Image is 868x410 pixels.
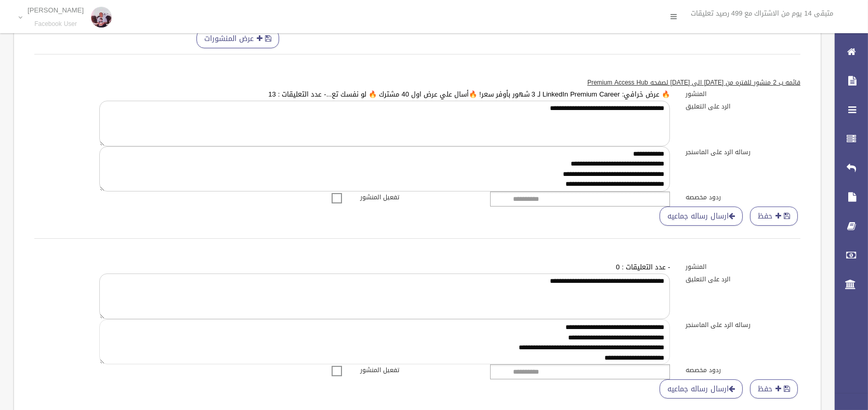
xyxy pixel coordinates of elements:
[660,207,743,226] a: ارسال رساله جماعيه
[678,146,808,158] label: رساله الرد على الماسنجر
[352,192,483,203] label: تفعيل المنشور
[352,364,483,376] label: تفعيل المنشور
[678,101,808,112] label: الرد على التعليق
[587,77,800,88] u: قائمه ب 2 منشور للفتره من [DATE] الى [DATE] لصفحه Premium Access Hub
[678,88,808,100] label: المنشور
[268,88,670,101] a: 🔥 عرض خرافي: LinkedIn Premium Career لـ 3 شهور بأوفر سعر! 🔥أسال علي عرض اول 40 مشترك 🔥 لو نفسك تع...
[750,207,798,226] button: حفظ
[678,319,808,331] label: رساله الرد على الماسنجر
[28,6,84,14] p: [PERSON_NAME]
[678,364,808,376] label: ردود مخصصه
[678,192,808,203] label: ردود مخصصه
[750,379,798,399] button: حفظ
[678,274,808,285] label: الرد على التعليق
[660,379,743,399] a: ارسال رساله جماعيه
[678,261,808,272] label: المنشور
[196,29,279,48] button: عرض المنشورات
[616,261,670,274] a: - عدد التعليقات : 0
[28,20,84,28] small: Facebook User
